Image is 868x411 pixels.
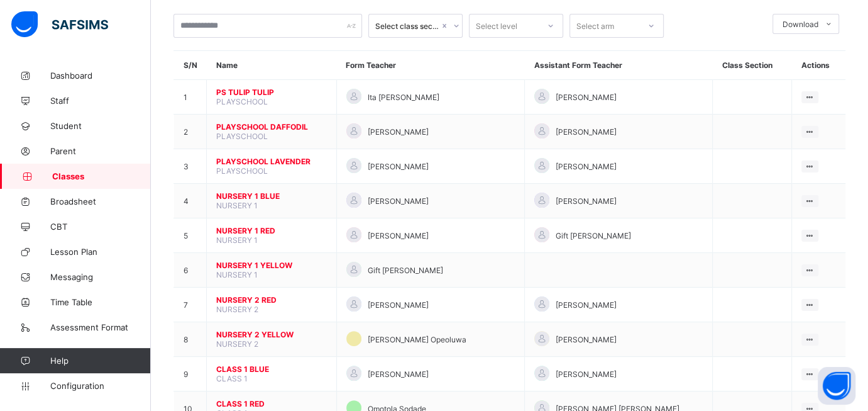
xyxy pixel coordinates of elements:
[368,231,429,240] span: [PERSON_NAME]
[216,97,268,106] span: PLAYSCHOOL
[50,322,151,332] span: Assessment Format
[556,93,617,102] span: [PERSON_NAME]
[368,162,429,171] span: [PERSON_NAME]
[50,121,151,131] span: Student
[783,20,818,29] span: Download
[50,297,151,307] span: Time Table
[174,51,207,80] th: S/N
[216,132,268,141] span: PLAYSCHOOL
[576,14,614,38] div: Select arm
[50,356,150,366] span: Help
[50,381,150,391] span: Configuration
[216,235,258,245] span: NURSERY 1
[336,51,524,80] th: Form Teacher
[556,335,617,344] span: [PERSON_NAME]
[375,21,439,31] div: Select class section
[174,253,207,288] td: 6
[556,231,631,240] span: Gift [PERSON_NAME]
[216,330,327,339] span: NURSERY 2 YELLOW
[791,51,845,80] th: Actions
[174,357,207,391] td: 9
[50,70,151,81] span: Dashboard
[556,196,617,206] span: [PERSON_NAME]
[368,335,466,344] span: [PERSON_NAME] Opeoluwa
[556,162,617,171] span: [PERSON_NAME]
[216,201,258,210] span: NURSERY 1
[476,14,517,38] div: Select level
[174,322,207,357] td: 8
[216,295,327,305] span: NURSERY 2 RED
[368,127,429,137] span: [PERSON_NAME]
[368,266,443,275] span: Gift [PERSON_NAME]
[174,184,207,218] td: 4
[52,171,151,181] span: Classes
[174,115,207,149] td: 2
[50,222,151,232] span: CBT
[216,270,258,279] span: NURSERY 1
[556,127,617,137] span: [PERSON_NAME]
[174,288,207,322] td: 7
[216,122,327,132] span: PLAYSCHOOL DAFFODIL
[368,196,429,206] span: [PERSON_NAME]
[50,196,151,206] span: Broadsheet
[216,157,327,166] span: PLAYSCHOOL LAVENDER
[50,96,151,106] span: Staff
[216,166,268,176] span: PLAYSCHOOL
[368,93,439,102] span: Ita [PERSON_NAME]
[174,218,207,253] td: 5
[207,51,337,80] th: Name
[50,272,151,282] span: Messaging
[368,369,429,379] span: [PERSON_NAME]
[216,87,327,97] span: PS TULIP TULIP
[216,226,327,235] span: NURSERY 1 RED
[216,305,258,314] span: NURSERY 2
[556,369,617,379] span: [PERSON_NAME]
[368,300,429,310] span: [PERSON_NAME]
[216,399,327,408] span: CLASS 1 RED
[174,80,207,115] td: 1
[216,364,327,374] span: CLASS 1 BLUE
[50,347,151,358] span: Collaborators
[50,146,151,156] span: Parent
[174,149,207,184] td: 3
[556,300,617,310] span: [PERSON_NAME]
[713,51,792,80] th: Class Section
[524,51,712,80] th: Assistant Form Teacher
[216,261,327,270] span: NURSERY 1 YELLOW
[50,247,151,257] span: Lesson Plan
[216,339,258,349] span: NURSERY 2
[11,11,108,38] img: safsims
[216,374,248,383] span: CLASS 1
[818,367,855,405] button: Open asap
[216,191,327,201] span: NURSERY 1 BLUE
